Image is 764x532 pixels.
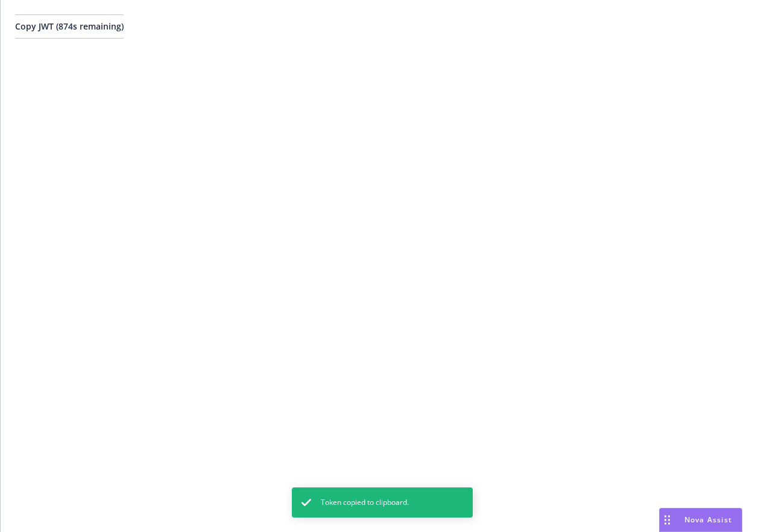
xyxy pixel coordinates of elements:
span: Token copied to clipboard. [321,497,409,508]
button: Copy JWT (874s remaining) [15,14,124,39]
span: Copy JWT ( 874 s remaining) [15,20,124,32]
div: Drag to move [660,509,675,531]
button: Nova Assist [659,508,742,532]
span: Nova Assist [684,515,732,525]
